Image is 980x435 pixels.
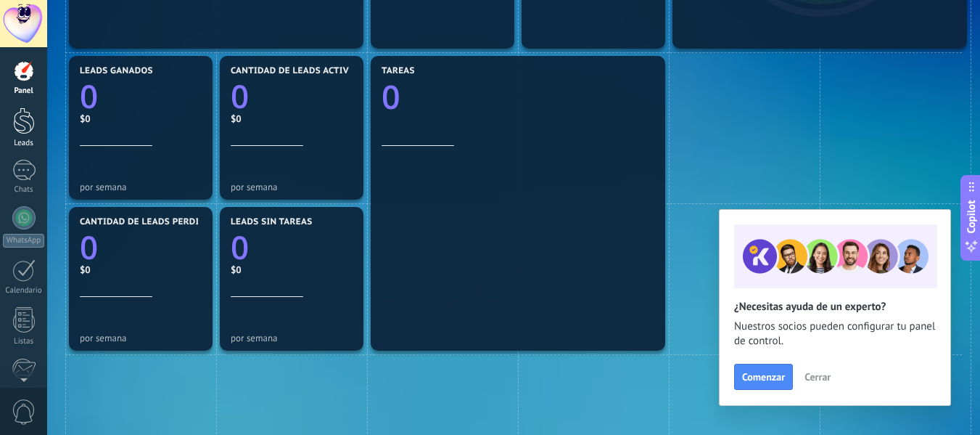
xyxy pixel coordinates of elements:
span: Comenzar [742,372,785,382]
div: Chats [3,185,45,195]
div: por semana [231,182,353,192]
div: $0 [80,264,202,276]
div: por semana [80,333,202,343]
span: Leads ganados [80,66,153,76]
span: Nuestros socios pueden configurar tu panel de control. [734,320,936,349]
button: Comenzar [734,364,793,390]
span: Leads sin tareas [231,217,312,227]
a: 0 [382,75,654,119]
a: 0 [80,74,202,118]
span: Cerrar [804,372,831,382]
div: WhatsApp [3,234,44,248]
text: 0 [382,75,400,119]
div: $0 [231,264,353,276]
div: Leads [3,139,45,148]
span: Copilot [964,200,979,233]
div: $0 [231,113,353,125]
text: 0 [231,74,249,118]
a: 0 [80,225,202,269]
div: por semana [80,182,202,192]
span: Cantidad de leads activos [231,66,361,76]
h2: ¿Necesitas ayuda de un experto? [734,300,936,314]
a: 0 [231,74,353,118]
a: 0 [231,225,353,269]
span: Cantidad de leads perdidos [80,217,218,227]
button: Cerrar [798,366,837,388]
div: Panel [3,86,45,96]
text: 0 [231,225,249,269]
span: Tareas [382,66,415,76]
text: 0 [80,74,98,118]
text: 0 [80,225,98,269]
div: por semana [231,333,353,343]
div: Listas [3,337,45,346]
div: $0 [80,113,202,125]
div: Calendario [3,286,45,296]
